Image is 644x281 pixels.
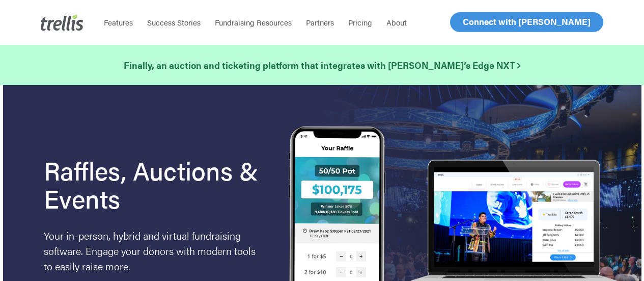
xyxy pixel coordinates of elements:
[104,17,133,28] span: Features
[379,17,414,28] a: About
[44,228,263,274] p: Your in-person, hybrid and virtual fundraising software. Engage your donors with modern tools to ...
[97,17,140,28] a: Features
[140,17,208,28] a: Success Stories
[306,17,334,28] span: Partners
[124,58,520,72] a: Finally, an auction and ticketing platform that integrates with [PERSON_NAME]’s Edge NXT
[44,156,263,212] h1: Raffles, Auctions & Events
[348,17,372,28] span: Pricing
[147,17,201,28] span: Success Stories
[386,17,407,28] span: About
[341,17,379,28] a: Pricing
[208,17,299,28] a: Fundraising Resources
[215,17,292,28] span: Fundraising Resources
[124,59,520,71] strong: Finally, an auction and ticketing platform that integrates with [PERSON_NAME]’s Edge NXT
[299,17,341,28] a: Partners
[41,14,83,31] img: Trellis
[463,15,591,28] span: Connect with [PERSON_NAME]
[450,12,603,32] a: Connect with [PERSON_NAME]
